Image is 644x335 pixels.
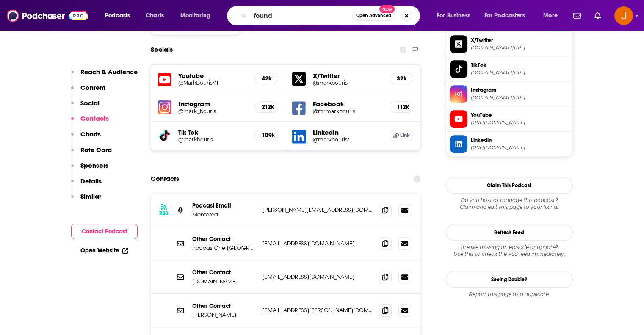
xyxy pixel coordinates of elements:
[80,99,100,107] p: Social
[192,311,256,318] p: [PERSON_NAME]
[352,11,395,21] button: Open AdvancedNew
[450,60,569,78] a: TikTok[DOMAIN_NAME][URL]
[437,10,470,22] span: For Business
[484,10,525,22] span: For Podcasters
[390,130,413,141] a: Link
[446,224,573,241] button: Refresh Feed
[178,128,248,136] h5: Tik Tok
[450,135,569,153] a: Linkedin[URL][DOMAIN_NAME]
[71,130,101,146] button: Charts
[174,9,221,22] button: open menu
[471,94,569,101] span: instagram.com/mark_bouris
[379,5,395,13] span: New
[446,197,573,210] div: Claim and edit this page to your liking.
[140,9,169,22] a: Charts
[192,278,256,285] p: [DOMAIN_NAME]
[7,8,88,24] a: Podchaser - Follow, Share and Rate Podcasts
[397,103,406,111] h5: 112k
[192,302,256,310] p: Other Contact
[471,61,569,69] span: TikTok
[71,146,112,161] button: Rate Card
[446,197,573,204] span: Do you host or manage this podcast?
[80,114,109,122] p: Contacts
[192,211,256,218] p: Mentored
[471,36,569,44] span: X/Twitter
[146,10,164,22] span: Charts
[99,9,141,22] button: open menu
[80,130,101,138] p: Charts
[178,100,248,108] h5: Instagram
[400,132,410,139] span: Link
[80,161,108,169] p: Sponsors
[262,132,271,139] h5: 109k
[192,269,256,276] p: Other Contact
[192,244,256,252] p: PodcastOne [GEOGRAPHIC_DATA]
[180,10,210,22] span: Monitoring
[614,6,633,25] img: User Profile
[80,192,101,200] p: Similar
[471,119,569,126] span: https://www.youtube.com/@MarkBourisYT
[446,291,573,298] div: Report this page as a duplicate.
[80,83,105,91] p: Content
[159,210,169,217] h3: RSS
[537,9,568,22] button: open menu
[591,8,604,23] a: Show notifications dropdown
[263,206,373,213] p: [PERSON_NAME][EMAIL_ADDRESS][DOMAIN_NAME]
[80,146,112,154] p: Rate Card
[178,72,248,80] h5: Youtube
[192,235,256,243] p: Other Contact
[263,307,373,314] p: [EMAIL_ADDRESS][PERSON_NAME][DOMAIN_NAME]
[397,75,406,82] h5: 32k
[471,136,569,144] span: Linkedin
[450,35,569,53] a: X/Twitter[DOMAIN_NAME][URL]
[471,86,569,94] span: Instagram
[312,72,383,80] h5: X/Twitter
[471,144,569,151] span: https://www.linkedin.com/in/markbouris/
[178,136,248,143] a: @markbouris
[614,6,633,25] button: Show profile menu
[263,240,373,247] p: [EMAIL_ADDRESS][DOMAIN_NAME]
[71,177,102,193] button: Details
[178,80,248,86] a: @MarkBourisYT
[479,9,537,22] button: open menu
[71,192,101,208] button: Similar
[356,14,391,18] span: Open Advanced
[614,6,633,25] span: Logged in as justine87181
[263,273,373,280] p: [EMAIL_ADDRESS][DOMAIN_NAME]
[71,161,108,177] button: Sponsors
[250,9,352,22] input: Search podcasts, credits, & more...
[71,83,105,99] button: Content
[312,128,383,136] h5: LinkedIn
[312,100,383,108] h5: Facebook
[158,100,171,114] img: iconImage
[312,136,383,143] a: @markbouris/
[312,80,383,86] a: @markbouris
[151,171,179,187] h2: Contacts
[446,271,573,288] a: Seeing Double?
[570,8,584,23] a: Show notifications dropdown
[71,224,138,239] button: Contact Podcast
[192,202,256,209] p: Podcast Email
[80,247,128,254] a: Open Website
[178,108,248,114] a: @mark_bouris
[262,75,271,82] h5: 42k
[105,10,130,22] span: Podcasts
[262,103,271,111] h5: 212k
[71,114,109,130] button: Contacts
[71,99,100,115] button: Social
[446,177,573,194] button: Claim This Podcast
[235,6,428,25] div: Search podcasts, credits, & more...
[80,68,138,76] p: Reach & Audience
[471,44,569,51] span: twitter.com/markbouris
[446,244,573,257] div: Are we missing an episode or update? Use this to check the RSS feed immediately.
[450,85,569,103] a: Instagram[DOMAIN_NAME][URL]
[312,108,383,114] a: @mrmarkbouris
[71,68,138,83] button: Reach & Audience
[543,10,558,22] span: More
